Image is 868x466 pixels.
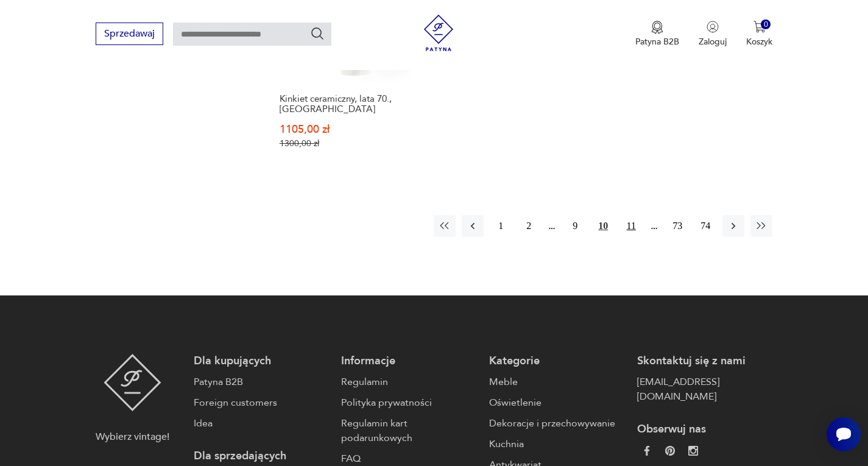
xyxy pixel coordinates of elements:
a: Sprzedawaj [96,30,163,39]
img: c2fd9cf7f39615d9d6839a72ae8e59e5.webp [688,446,698,456]
button: 9 [564,215,586,237]
a: Oświetlenie [489,395,625,410]
img: da9060093f698e4c3cedc1453eec5031.webp [642,446,652,456]
img: Patyna - sklep z meblami i dekoracjami vintage [420,15,457,51]
p: Dla kupujących [194,354,330,369]
button: 2 [518,215,540,237]
p: Zaloguj [699,36,727,48]
p: Kategorie [489,354,625,369]
button: 11 [620,215,642,237]
button: Patyna B2B [635,21,679,48]
button: 10 [592,215,614,237]
p: Patyna B2B [635,36,679,48]
button: Szukaj [310,26,325,41]
img: Patyna - sklep z meblami i dekoracjami vintage [104,354,161,411]
button: 0Koszyk [746,21,772,48]
img: 37d27d81a828e637adc9f9cb2e3d3a8a.webp [665,446,675,456]
a: Foreign customers [194,395,330,410]
p: Obserwuj nas [637,422,773,437]
a: Idea [194,416,330,431]
p: Skontaktuj się z nami [637,354,773,369]
a: Ikona medaluPatyna B2B [635,21,679,48]
a: Kuchnia [489,437,625,451]
p: Koszyk [746,36,772,48]
button: Sprzedawaj [96,23,163,45]
div: 0 [761,19,771,30]
a: FAQ [341,451,477,466]
p: Wybierz vintage! [96,429,169,444]
iframe: Smartsupp widget button [827,417,861,451]
button: 1 [490,215,512,237]
button: 73 [666,215,688,237]
a: Regulamin kart podarunkowych [341,416,477,445]
img: Ikonka użytkownika [707,21,719,33]
a: Meble [489,375,625,389]
a: Polityka prywatności [341,395,477,410]
h3: Kinkiet ceramiczny, lata 70., [GEOGRAPHIC_DATA] [280,94,427,115]
a: Regulamin [341,375,477,389]
p: Dla sprzedających [194,449,330,464]
p: 1105,00 zł [280,124,427,135]
img: Ikona medalu [651,21,663,34]
a: Patyna B2B [194,375,330,389]
p: 1300,00 zł [280,138,427,149]
img: Ikona koszyka [753,21,766,33]
a: [EMAIL_ADDRESS][DOMAIN_NAME] [637,375,773,404]
p: Informacje [341,354,477,369]
button: 74 [694,215,716,237]
button: Zaloguj [699,21,727,48]
a: Dekoracje i przechowywanie [489,416,625,431]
